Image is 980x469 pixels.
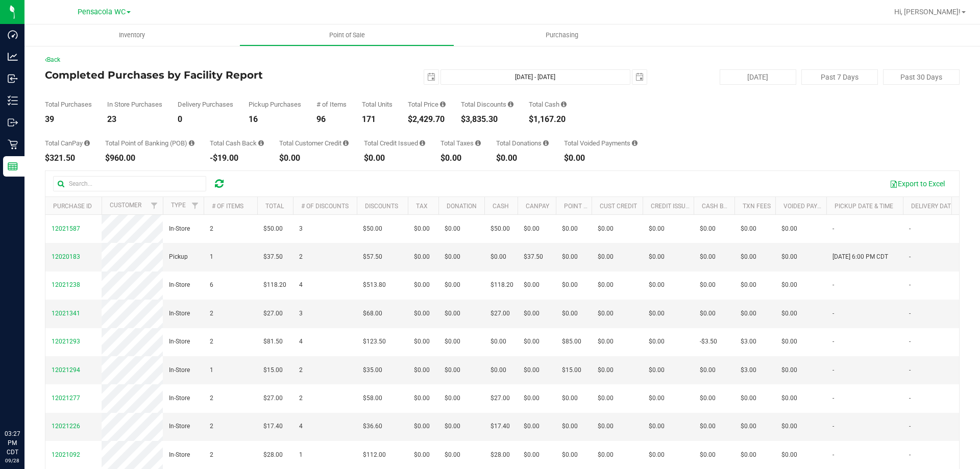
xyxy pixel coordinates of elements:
[700,309,716,318] span: $0.00
[169,365,190,375] span: In-Store
[299,422,303,431] span: 4
[52,310,80,317] span: 12021341
[562,280,578,290] span: $0.00
[424,70,438,84] span: select
[741,393,756,403] span: $0.00
[741,280,756,290] span: $0.00
[107,115,162,124] div: 23
[343,140,349,146] i: Sum of the successful, non-voided payments using account credit for all purchases in the date range.
[52,338,80,345] span: 12021293
[781,280,797,290] span: $0.00
[909,450,911,460] span: -
[45,140,90,146] div: Total CanPay
[299,450,303,460] span: 1
[414,224,430,234] span: $0.00
[447,203,477,210] a: Donation
[189,140,194,146] i: Sum of the successful, non-voided point-of-banking payment transactions, both via payment termina...
[801,69,878,85] button: Past 7 Days
[909,422,911,431] span: -
[263,337,283,347] span: $81.50
[414,393,430,403] span: $0.00
[909,393,911,403] span: -
[364,154,425,162] div: $0.00
[562,252,578,262] span: $0.00
[45,101,92,108] div: Total Purchases
[265,203,284,210] a: Total
[496,154,549,162] div: $0.00
[445,280,460,290] span: $0.00
[700,365,716,375] span: $0.00
[598,309,614,318] span: $0.00
[600,203,637,210] a: Cust Credit
[491,252,506,262] span: $0.00
[491,309,510,318] span: $27.00
[263,393,283,403] span: $27.00
[743,203,771,210] a: Txn Fees
[491,280,513,290] span: $118.20
[524,309,540,318] span: $0.00
[741,422,756,431] span: $0.00
[239,24,454,46] a: Point of Sale
[299,393,303,403] span: 2
[741,252,756,262] span: $0.00
[564,154,638,162] div: $0.00
[169,393,190,403] span: In-Store
[105,154,194,162] div: $960.00
[524,422,540,431] span: $0.00
[316,101,347,108] div: # of Items
[169,309,190,318] span: In-Store
[781,365,797,375] span: $0.00
[169,224,190,234] span: In-Store
[720,69,796,85] button: [DATE]
[5,457,20,464] p: 09/28
[8,30,18,40] inline-svg: Dashboard
[8,73,18,84] inline-svg: Inbound
[210,140,264,146] div: Total Cash Back
[524,393,540,403] span: $0.00
[524,365,540,375] span: $0.00
[169,252,188,262] span: Pickup
[832,422,834,431] span: -
[52,423,80,430] span: 12021226
[562,365,581,375] span: $15.00
[491,393,510,403] span: $27.00
[909,337,911,347] span: -
[263,422,283,431] span: $17.40
[299,280,303,290] span: 4
[210,252,213,262] span: 1
[562,309,578,318] span: $0.00
[316,115,347,124] div: 96
[212,203,243,210] a: # of Items
[53,176,206,191] input: Search...
[171,202,186,209] a: Type
[700,252,716,262] span: $0.00
[363,422,382,431] span: $36.60
[299,337,303,347] span: 4
[445,224,460,234] span: $0.00
[909,309,911,318] span: -
[169,422,190,431] span: In-Store
[408,115,446,124] div: $2,429.70
[210,450,213,460] span: 2
[526,203,549,210] a: CanPay
[883,69,960,85] button: Past 30 Days
[475,140,481,146] i: Sum of the total taxes for all purchases in the date range.
[279,140,349,146] div: Total Customer Credit
[210,337,213,347] span: 2
[649,224,665,234] span: $0.00
[781,393,797,403] span: $0.00
[909,365,911,375] span: -
[781,309,797,318] span: $0.00
[909,224,911,234] span: -
[649,252,665,262] span: $0.00
[263,252,283,262] span: $37.50
[598,450,614,460] span: $0.00
[781,422,797,431] span: $0.00
[649,422,665,431] span: $0.00
[169,450,190,460] span: In-Store
[445,337,460,347] span: $0.00
[832,280,834,290] span: -
[491,224,510,234] span: $50.00
[491,450,510,460] span: $28.00
[365,203,398,210] a: Discounts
